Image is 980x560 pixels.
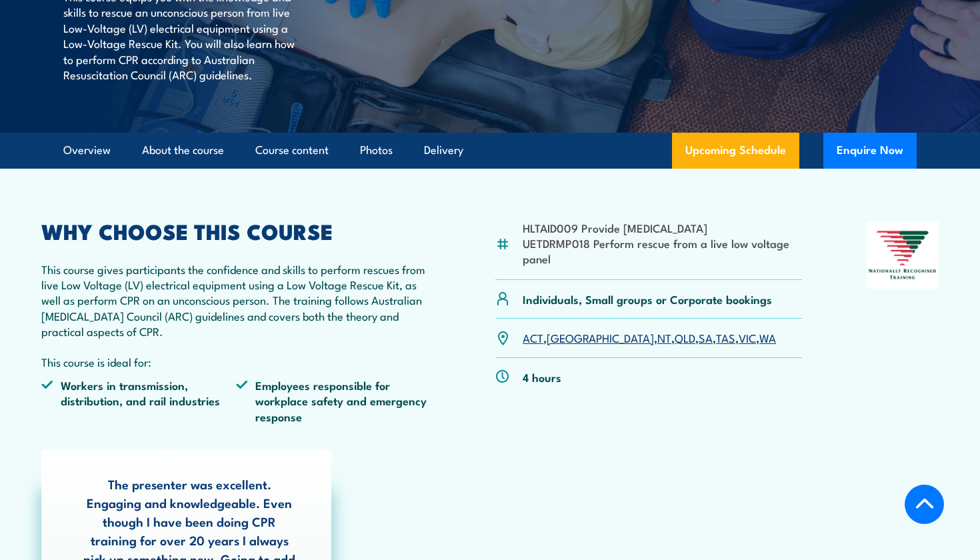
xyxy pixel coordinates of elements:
a: SA [699,329,713,345]
a: Delivery [424,133,463,168]
a: Upcoming Schedule [672,133,799,169]
a: About the course [142,133,224,168]
p: 4 hours [523,369,561,385]
a: ACT [523,329,543,345]
a: Overview [63,133,111,168]
li: HLTAID009 Provide [MEDICAL_DATA] [523,220,802,235]
button: Enquire Now [823,133,917,169]
a: [GEOGRAPHIC_DATA] [547,329,654,345]
p: , , , , , , , [523,330,776,345]
a: NT [657,329,671,345]
p: This course gives participants the confidence and skills to perform rescues from live Low Voltage... [41,261,431,339]
li: Workers in transmission, distribution, and rail industries [41,377,236,424]
h2: WHY CHOOSE THIS COURSE [41,221,431,240]
img: Nationally Recognised Training logo. [867,221,939,289]
a: WA [759,329,776,345]
a: VIC [739,329,756,345]
p: This course is ideal for: [41,354,431,369]
a: TAS [716,329,735,345]
li: UETDRMP018 Perform rescue from a live low voltage panel [523,235,802,267]
a: Photos [360,133,393,168]
a: QLD [675,329,695,345]
a: Course content [255,133,329,168]
li: Employees responsible for workplace safety and emergency response [236,377,431,424]
p: Individuals, Small groups or Corporate bookings [523,291,772,307]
